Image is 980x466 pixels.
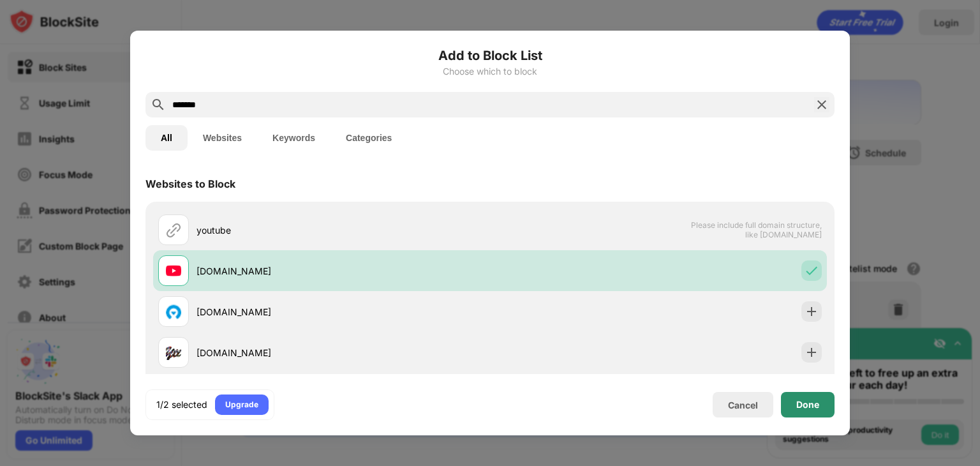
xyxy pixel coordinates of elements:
[690,220,822,239] span: Please include full domain structure, like [DOMAIN_NAME]
[796,400,819,410] div: Done
[145,46,835,65] h6: Add to Block List
[225,398,258,411] div: Upgrade
[166,304,181,319] img: favicons
[156,398,207,411] div: 1/2 selected
[814,97,829,112] img: search-close
[151,97,166,112] img: search.svg
[197,346,490,359] div: [DOMAIN_NAME]
[166,222,181,237] img: url.svg
[257,125,330,151] button: Keywords
[145,66,835,77] div: Choose which to block
[166,345,181,360] img: favicons
[145,125,188,151] button: All
[197,305,490,319] div: [DOMAIN_NAME]
[197,223,490,237] div: youtube
[145,177,235,190] div: Websites to Block
[166,263,181,278] img: favicons
[728,400,758,410] div: Cancel
[188,125,257,151] button: Websites
[330,125,407,151] button: Categories
[197,264,490,278] div: [DOMAIN_NAME]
